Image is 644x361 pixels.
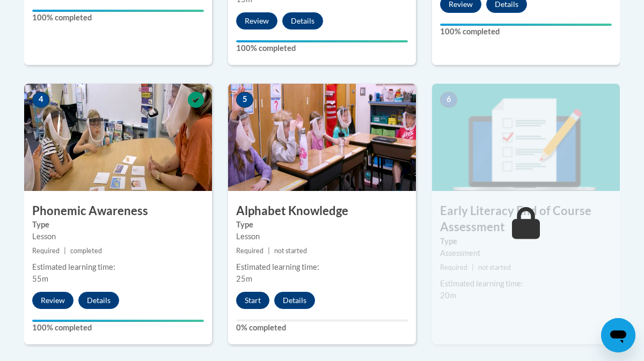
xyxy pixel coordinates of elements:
label: 100% completed [236,42,408,54]
span: Required [440,263,467,271]
div: Lesson [32,231,204,242]
h3: Phonemic Awareness [24,203,212,219]
span: 4 [32,92,49,108]
div: Estimated learning time: [32,261,204,273]
span: not started [478,263,511,271]
div: Your progress [236,40,408,42]
label: Type [440,235,612,247]
span: Required [32,247,60,255]
span: 6 [440,92,457,108]
label: 100% completed [32,12,204,24]
div: Your progress [32,10,204,12]
span: | [64,247,66,255]
button: Review [236,12,277,30]
div: Estimated learning time: [236,261,408,273]
button: Review [32,292,74,309]
button: Start [236,292,269,309]
span: | [268,247,270,255]
label: Type [32,219,204,231]
span: completed [70,247,102,255]
div: Your progress [32,320,204,322]
button: Details [282,12,323,30]
label: 0% completed [236,322,408,334]
span: 5 [236,92,253,108]
span: 20m [440,291,456,300]
button: Details [274,292,315,309]
button: Details [78,292,119,309]
div: Lesson [236,231,408,242]
div: Estimated learning time: [440,278,612,290]
img: Course Image [228,84,416,191]
label: Type [236,219,408,231]
label: 100% completed [440,26,612,38]
span: 25m [236,274,252,283]
h3: Early Literacy End of Course Assessment [432,203,620,236]
span: | [472,263,474,271]
span: Required [236,247,264,255]
span: not started [274,247,307,255]
img: Course Image [432,84,620,191]
h3: Alphabet Knowledge [228,203,416,219]
img: Course Image [24,84,212,191]
label: 100% completed [32,322,204,334]
iframe: Button to launch messaging window [601,318,635,352]
span: 55m [32,274,48,283]
div: Assessment [440,247,612,259]
div: Your progress [440,24,612,26]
